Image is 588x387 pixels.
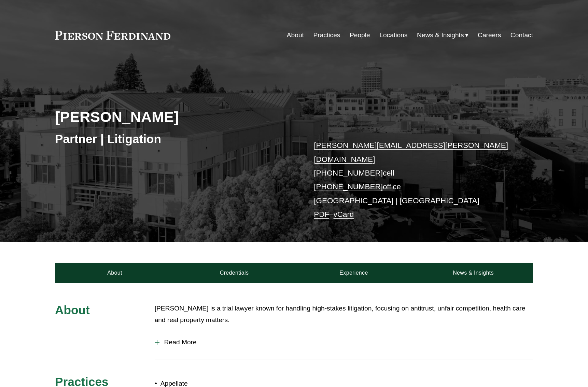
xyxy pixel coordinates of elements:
a: Practices [313,29,340,42]
a: Locations [379,29,407,42]
span: Read More [159,338,533,346]
a: Careers [478,29,501,42]
a: folder dropdown [417,29,468,42]
h3: Partner | Litigation [55,132,294,147]
a: [PHONE_NUMBER] [314,182,383,191]
a: vCard [334,210,354,219]
span: News & Insights [417,29,464,41]
a: People [350,29,370,42]
a: News & Insights [414,263,533,283]
a: [PERSON_NAME][EMAIL_ADDRESS][PERSON_NAME][DOMAIN_NAME] [314,141,508,163]
a: PDF [314,210,329,219]
a: About [287,29,304,42]
a: About [55,263,174,283]
p: [PERSON_NAME] is a trial lawyer known for handling high-stakes litigation, focusing on antitrust,... [155,303,533,326]
p: cell office [GEOGRAPHIC_DATA] | [GEOGRAPHIC_DATA] – [314,139,513,221]
a: Credentials [174,263,294,283]
a: Contact [510,29,533,42]
h2: [PERSON_NAME] [55,108,294,126]
span: About [55,303,90,317]
button: Read More [155,333,533,351]
a: Experience [294,263,414,283]
a: [PHONE_NUMBER] [314,169,383,177]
